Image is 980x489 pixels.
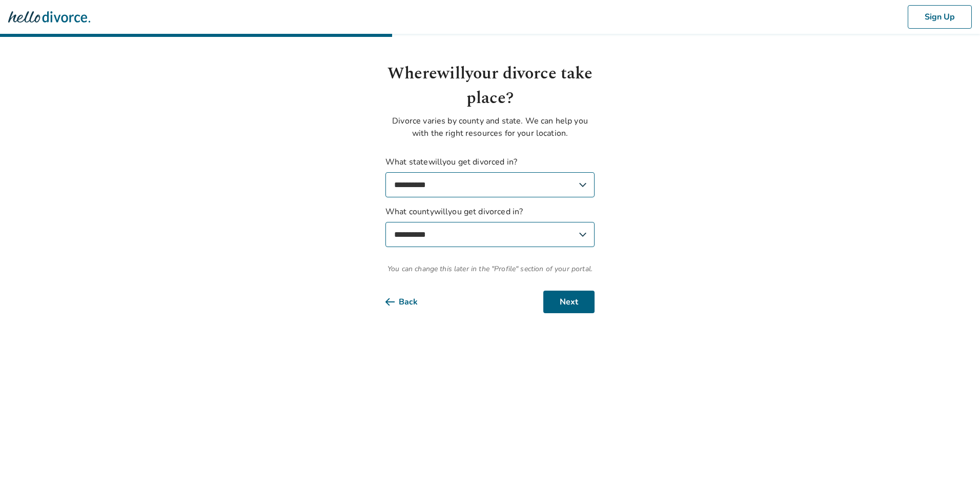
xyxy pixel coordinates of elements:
img: Hello Divorce Logo [8,7,90,27]
select: What statewillyou get divorced in? [385,172,595,197]
label: What state will you get divorced in? [385,156,595,197]
span: You can change this later in the "Profile" section of your portal. [385,263,595,274]
button: Next [543,291,595,313]
button: Back [385,291,434,313]
button: Sign Up [908,5,972,29]
select: What countywillyou get divorced in? [385,222,595,247]
label: What county will you get divorced in? [385,206,595,247]
h1: Where will your divorce take place? [385,62,595,111]
iframe: Chat Widget [929,440,980,489]
p: Divorce varies by county and state. We can help you with the right resources for your location. [385,115,595,139]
